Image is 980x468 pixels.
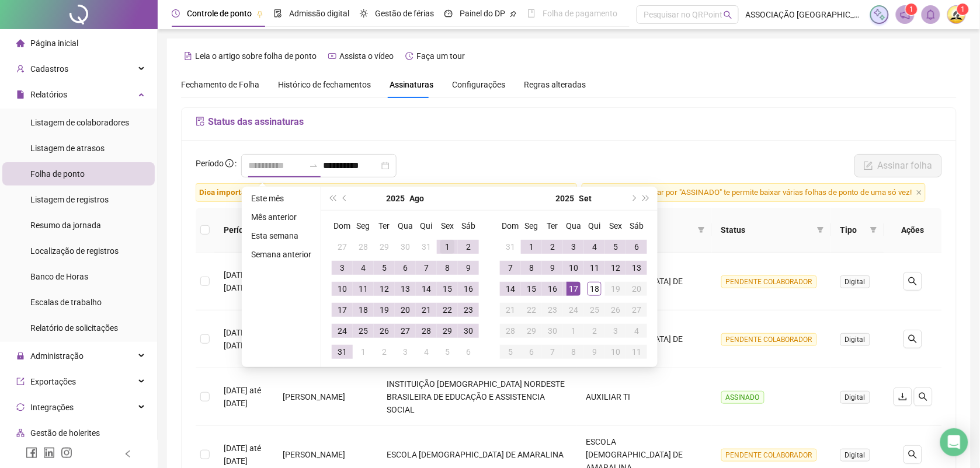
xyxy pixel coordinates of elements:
[332,341,353,362] td: 2025-08-31
[278,80,371,89] span: Histórico de fechamentos
[187,9,252,18] span: Controle de ponto
[567,324,581,338] div: 1
[398,240,412,254] div: 30
[214,253,274,310] td: [DATE] até [DATE]
[542,257,563,278] td: 2025-09-09
[500,299,521,320] td: 2025-09-21
[377,240,391,254] div: 29
[356,303,370,317] div: 18
[873,8,886,21] img: sparkle-icon.fc2bf0ac1784a2077858766a79e2daf3.svg
[30,351,84,361] span: Administração
[398,303,412,317] div: 20
[840,391,870,404] span: Digital
[256,11,263,18] span: pushpin
[461,324,475,338] div: 30
[926,9,936,20] span: bell
[609,261,623,275] div: 12
[567,261,581,275] div: 10
[395,320,416,341] td: 2025-08-27
[332,236,353,257] td: 2025-07-27
[582,183,926,202] span: Filtrar por "ASSINADO" te permite baixar várias folhas de ponto de uma só vez!
[567,303,581,317] div: 24
[326,187,339,210] button: super-prev-year
[30,403,74,412] span: Integrações
[437,257,458,278] td: 2025-08-08
[356,345,370,359] div: 1
[840,333,870,346] span: Digital
[609,303,623,317] div: 26
[356,282,370,296] div: 11
[908,450,918,459] span: search
[579,187,592,210] button: month panel
[339,51,394,61] span: Assista o vídeo
[16,403,25,411] span: sync
[419,240,433,254] div: 31
[246,210,316,224] li: Mês anterior
[395,299,416,320] td: 2025-08-20
[500,320,521,341] td: 2025-09-28
[274,368,378,426] td: [PERSON_NAME]
[452,81,505,89] span: Configurações
[567,282,581,296] div: 17
[43,447,55,459] span: linkedin
[356,240,370,254] div: 28
[524,303,538,317] div: 22
[458,257,479,278] td: 2025-08-09
[524,261,538,275] div: 8
[721,223,812,236] span: Status
[588,240,602,254] div: 4
[377,261,391,275] div: 5
[30,64,68,74] span: Cadastros
[458,215,479,236] th: Sáb
[246,247,316,261] li: Semana anterior
[377,345,391,359] div: 2
[196,115,942,129] h5: Status das assinaturas
[721,275,817,288] span: PENDENTE COLABORADOR
[181,80,259,89] span: Fechamento de Folha
[503,240,517,254] div: 31
[948,6,965,23] img: 4180
[524,81,586,89] span: Regras alteradas
[630,282,644,296] div: 20
[563,215,584,236] th: Qua
[500,278,521,299] td: 2025-09-14
[374,341,395,362] td: 2025-09-02
[545,303,559,317] div: 23
[609,345,623,359] div: 10
[521,215,542,236] th: Seg
[196,159,224,168] span: Período
[184,52,192,60] span: file-text
[398,282,412,296] div: 13
[440,345,454,359] div: 5
[30,272,88,281] span: Banco de Horas
[440,324,454,338] div: 29
[510,11,517,18] span: pushpin
[626,278,647,299] td: 2025-09-20
[721,449,817,462] span: PENDENTE COLABORADOR
[461,303,475,317] div: 23
[584,278,605,299] td: 2025-09-18
[214,368,274,426] td: [DATE] até [DATE]
[460,9,505,18] span: Painel do DP
[940,428,968,456] div: Open Intercom Messenger
[542,299,563,320] td: 2025-09-23
[416,257,437,278] td: 2025-08-07
[503,261,517,275] div: 7
[545,240,559,254] div: 2
[395,341,416,362] td: 2025-09-03
[309,161,318,170] span: swap-right
[30,221,101,230] span: Resumo da jornada
[609,282,623,296] div: 19
[395,236,416,257] td: 2025-07-30
[398,345,412,359] div: 3
[172,9,180,18] span: clock-circle
[542,341,563,362] td: 2025-10-07
[61,447,72,459] span: instagram
[898,392,908,401] span: download
[374,299,395,320] td: 2025-08-19
[458,341,479,362] td: 2025-09-06
[524,324,538,338] div: 29
[30,144,105,153] span: Listagem de atrasos
[461,345,475,359] div: 6
[437,299,458,320] td: 2025-08-22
